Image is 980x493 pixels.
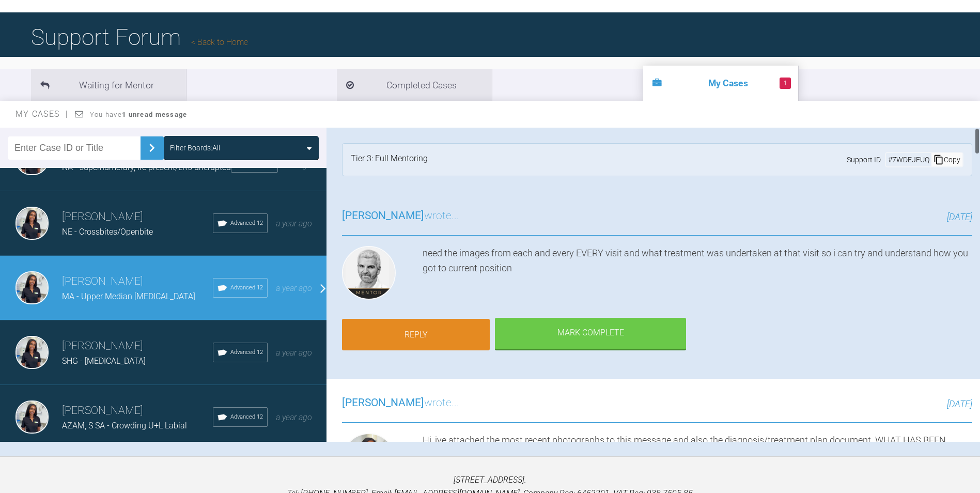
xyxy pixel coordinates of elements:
h1: Support Forum [31,19,248,55]
a: Reply [342,319,490,351]
h3: wrote... [342,207,459,225]
div: Mark Complete [495,318,686,350]
span: Advanced 12 [230,219,263,228]
span: SHG - [MEDICAL_DATA] [62,356,146,366]
span: Advanced 12 [230,412,263,422]
span: My Cases [15,109,69,119]
img: Mariam Samra [342,433,396,487]
div: # 7WDEJFUQ [886,154,931,165]
div: Copy [931,153,962,166]
h3: [PERSON_NAME] [62,337,213,355]
div: need the images from each and every EVERY visit and what treatment was undertaken at that visit s... [423,246,972,304]
h3: [PERSON_NAME] [62,208,213,226]
span: MA - Upper Median [MEDICAL_DATA] [62,291,195,301]
img: Mariam Samra [15,271,49,304]
input: Enter Case ID or Title [8,136,141,160]
span: You have [90,111,188,118]
span: a year ago [276,348,312,358]
span: Advanced 12 [230,348,263,357]
img: chevronRight.28bd32b0.svg [144,140,160,156]
span: AZAM, S SA - Crowding U+L Labial [62,421,187,430]
span: a year ago [276,412,312,422]
span: Advanced 12 [230,283,263,292]
div: Filter Boards: All [170,142,220,153]
strong: 1 unread message [122,111,187,118]
span: [DATE] [947,398,972,409]
span: a year ago [276,219,312,228]
span: 1 [780,78,791,89]
a: Back to Home [191,37,248,47]
img: Mariam Samra [15,336,49,369]
h3: [PERSON_NAME] [62,273,213,290]
h3: wrote... [342,394,459,412]
h3: [PERSON_NAME] [62,402,213,420]
img: Mariam Samra [15,400,49,434]
span: [PERSON_NAME] [342,396,424,409]
span: [PERSON_NAME] [342,209,424,222]
img: Mariam Samra [15,207,49,240]
div: Tier 3: Full Mentoring [351,152,428,167]
span: NE - Crossbites/Openbite [62,227,153,237]
img: Ross Hobson [342,246,396,300]
li: Waiting for Mentor [31,69,186,101]
span: [DATE] [947,211,972,222]
span: Support ID [847,154,881,165]
span: a year ago [276,283,312,293]
li: My Cases [643,66,798,101]
li: Completed Cases [337,69,492,101]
